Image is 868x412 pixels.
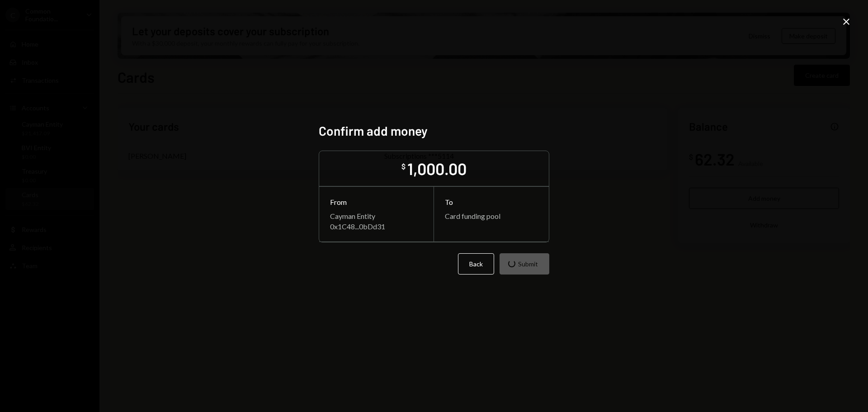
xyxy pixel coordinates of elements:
[458,253,494,275] button: Back
[407,158,467,179] div: 1,000.00
[401,162,406,171] div: $
[330,212,423,220] div: Cayman Entity
[445,198,538,206] div: To
[445,212,538,220] div: Card funding pool
[330,198,423,206] div: From
[330,222,423,231] div: 0x1C48...0bDd31
[319,122,549,140] h2: Confirm add money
